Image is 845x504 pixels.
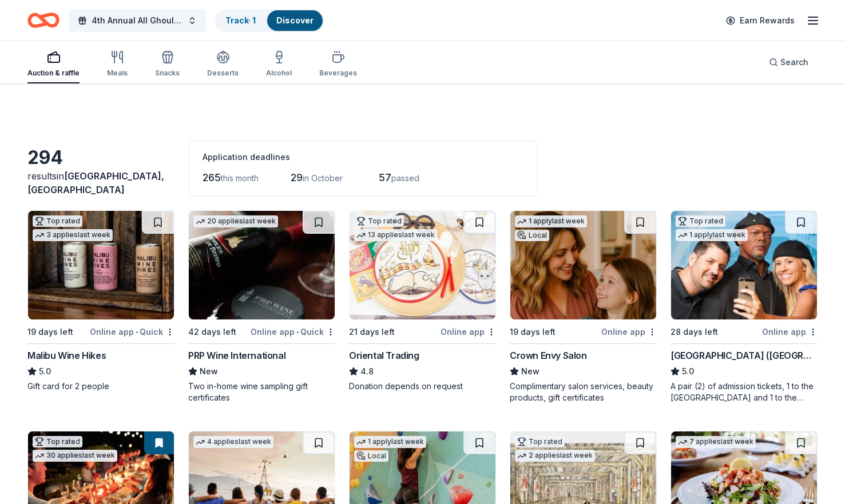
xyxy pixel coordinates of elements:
[349,381,496,392] div: Donation depends on request
[27,46,80,83] button: Auction & raffle
[27,69,80,78] div: Auction & raffle
[193,436,273,448] div: 4 applies last week
[215,9,324,32] button: Track· 1Discover
[203,171,221,183] span: 265
[379,171,391,183] span: 57
[266,46,292,83] button: Alcohol
[225,15,256,25] a: Track· 1
[207,46,239,83] button: Desserts
[221,173,259,183] span: this month
[27,325,73,339] div: 19 days left
[193,215,278,227] div: 20 applies last week
[671,381,818,403] div: A pair (2) of admission tickets, 1 to the [GEOGRAPHIC_DATA] and 1 to the [GEOGRAPHIC_DATA]
[349,325,395,339] div: 21 days left
[90,325,174,339] div: Online app Quick
[188,325,236,339] div: 42 days left
[521,365,539,378] span: New
[601,325,657,339] div: Online app
[27,210,174,392] a: Image for Malibu Wine HikesTop rated3 applieslast week19 days leftOnline app•QuickMalibu Wine Hik...
[200,365,218,378] span: New
[27,170,164,195] span: in
[188,381,335,403] div: Two in-home wine sampling gift certificates
[69,9,206,32] button: 4th Annual All Ghouls Gala
[319,69,357,78] div: Beverages
[319,46,357,83] button: Beverages
[510,381,657,403] div: Complimentary salon services, beauty products, gift certificates
[266,69,292,78] div: Alcohol
[515,436,565,447] div: Top rated
[515,450,595,462] div: 2 applies last week
[28,211,174,319] img: Image for Malibu Wine Hikes
[349,349,419,362] div: Oriental Trading
[291,171,303,183] span: 29
[671,211,817,319] img: Image for Hollywood Wax Museum (Hollywood)
[762,325,818,339] div: Online app
[719,10,802,31] a: Earn Rewards
[276,15,314,25] a: Discover
[354,436,426,448] div: 1 apply last week
[510,210,657,403] a: Image for Crown Envy Salon1 applylast weekLocal19 days leftOnline appCrown Envy SalonNewComplimen...
[27,381,174,392] div: Gift card for 2 people
[107,46,128,83] button: Meals
[39,365,51,378] span: 5.0
[760,51,818,74] button: Search
[33,436,82,447] div: Top rated
[27,146,174,169] div: 294
[188,349,285,362] div: PRP Wine International
[303,173,343,183] span: in October
[155,69,180,78] div: Snacks
[251,325,335,339] div: Online app Quick
[515,215,587,227] div: 1 apply last week
[203,150,523,164] div: Application deadlines
[349,210,496,392] a: Image for Oriental TradingTop rated13 applieslast week21 days leftOnline appOriental Trading4.8Do...
[671,210,818,403] a: Image for Hollywood Wax Museum (Hollywood)Top rated1 applylast week28 days leftOnline app[GEOGRAP...
[510,349,587,362] div: Crown Envy Salon
[682,365,694,378] span: 5.0
[676,215,725,227] div: Top rated
[350,211,495,319] img: Image for Oriental Trading
[676,436,756,448] div: 7 applies last week
[510,325,556,339] div: 19 days left
[354,450,388,462] div: Local
[27,170,164,195] span: [GEOGRAPHIC_DATA], [GEOGRAPHIC_DATA]
[92,14,183,27] span: 4th Annual All Ghouls Gala
[107,69,128,78] div: Meals
[207,69,239,78] div: Desserts
[189,211,335,319] img: Image for PRP Wine International
[510,211,656,319] img: Image for Crown Envy Salon
[296,327,299,337] span: •
[360,365,374,378] span: 4.8
[515,230,549,241] div: Local
[354,229,437,241] div: 13 applies last week
[188,210,335,403] a: Image for PRP Wine International20 applieslast week42 days leftOnline app•QuickPRP Wine Internati...
[27,349,106,362] div: Malibu Wine Hikes
[33,215,82,227] div: Top rated
[391,173,419,183] span: passed
[155,46,180,83] button: Snacks
[671,349,818,362] div: [GEOGRAPHIC_DATA] ([GEOGRAPHIC_DATA])
[676,229,748,241] div: 1 apply last week
[27,7,59,34] a: Home
[33,450,117,462] div: 30 applies last week
[441,325,496,339] div: Online app
[780,55,808,69] span: Search
[27,169,174,197] div: results
[136,327,138,337] span: •
[671,325,718,339] div: 28 days left
[33,229,113,241] div: 3 applies last week
[354,215,404,227] div: Top rated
